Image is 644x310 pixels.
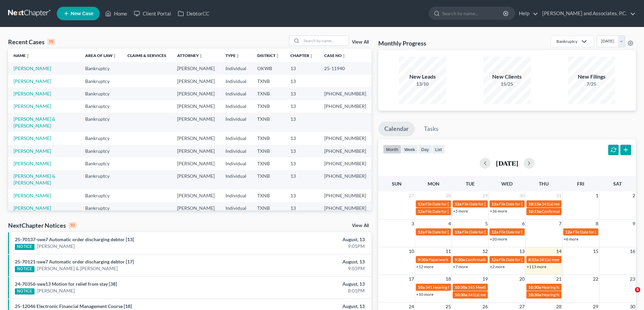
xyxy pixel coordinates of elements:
[490,236,507,242] a: +20 more
[521,220,525,228] span: 6
[174,7,213,20] a: DebtorCC
[302,36,349,46] input: Search by name...
[558,220,562,228] span: 7
[14,78,51,84] a: [PERSON_NAME]
[253,258,365,265] div: August, 13
[455,257,465,262] span: 9:30a
[383,145,401,154] button: month
[418,285,425,290] span: 10a
[309,54,313,58] i: unfold_more
[80,157,122,170] td: Bankruptcy
[445,247,452,255] span: 11
[499,229,589,234] span: File Date for [PERSON_NAME] & [PERSON_NAME]
[445,192,452,200] span: 28
[37,265,118,272] a: [PERSON_NAME] & [PERSON_NAME]
[252,170,285,189] td: TXNB
[172,100,220,113] td: [PERSON_NAME]
[428,181,439,187] span: Mon
[285,189,319,202] td: 13
[416,292,433,297] a: +10 more
[47,39,55,45] div: 15
[252,202,285,215] td: TXNB
[172,113,220,132] td: [PERSON_NAME]
[220,113,252,132] td: Individual
[80,100,122,113] td: Bankruptcy
[172,87,220,100] td: [PERSON_NAME]
[539,181,549,187] span: Thu
[252,113,285,132] td: TXNB
[177,53,203,58] a: Attorneyunfold_more
[319,170,372,189] td: [PHONE_NUMBER]
[455,201,461,206] span: 12a
[542,201,643,206] span: 341(a) meeting for [PERSON_NAME] & [PERSON_NAME]
[555,247,562,255] span: 14
[172,132,220,144] td: [PERSON_NAME]
[418,257,428,262] span: 9:30a
[462,201,516,206] span: File Date for [PERSON_NAME]
[14,193,51,198] a: [PERSON_NAME]
[14,205,51,211] a: [PERSON_NAME]
[252,100,285,113] td: TXNB
[26,54,30,58] i: unfold_more
[220,189,252,202] td: Individual
[172,202,220,215] td: [PERSON_NAME]
[455,292,467,297] span: 10:30a
[632,192,636,200] span: 2
[621,287,637,303] iframe: Intercom live chat
[220,145,252,157] td: Individual
[528,292,541,297] span: 10:30a
[319,87,372,100] td: [PHONE_NUMBER]
[220,202,252,215] td: Individual
[80,87,122,100] td: Bankruptcy
[466,181,475,187] span: Tue
[172,157,220,170] td: [PERSON_NAME]
[252,75,285,87] td: TXNB
[220,75,252,87] td: Individual
[80,170,122,189] td: Bankruptcy
[496,160,518,167] h2: [DATE]
[613,181,622,187] span: Sat
[528,285,541,290] span: 10:30a
[519,247,525,255] span: 13
[528,257,539,262] span: 8:15a
[425,285,486,290] span: 341 Hearing for [PERSON_NAME]
[80,113,122,132] td: Bankruptcy
[577,181,584,187] span: Fri
[220,100,252,113] td: Individual
[635,287,640,292] span: 5
[418,209,425,214] span: 12a
[499,257,553,262] span: File Date for [PERSON_NAME]
[484,220,488,228] span: 5
[592,247,599,255] span: 15
[542,285,605,290] span: Hearing for Total Alloy Foundry, Inc.
[629,275,636,283] span: 23
[80,62,122,75] td: Bankruptcy
[15,303,132,309] a: 25-12046 Electronic Financial Management Course [18]
[425,209,515,214] span: File Date for [PERSON_NAME] & [PERSON_NAME]
[285,202,319,215] td: 13
[14,103,51,109] a: [PERSON_NAME]
[319,202,372,215] td: [PHONE_NUMBER]
[528,201,541,206] span: 10:15a
[455,229,461,234] span: 12a
[442,7,504,20] input: Search by name...
[490,208,507,214] a: +36 more
[8,38,55,46] div: Recent Cases
[113,54,117,58] i: unfold_more
[285,157,319,170] td: 13
[492,229,498,234] span: 12a
[253,281,365,287] div: August, 13
[15,266,34,272] div: NOTICE
[324,53,346,58] a: Case Nounfold_more
[568,73,615,81] div: New Filings
[253,236,365,243] div: August, 13
[220,132,252,144] td: Individual
[408,247,415,255] span: 10
[14,161,51,166] a: [PERSON_NAME]
[80,189,122,202] td: Bankruptcy
[285,87,319,100] td: 13
[252,145,285,157] td: TXNB
[595,220,599,228] span: 8
[319,189,372,202] td: [PHONE_NUMBER]
[252,87,285,100] td: TXNB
